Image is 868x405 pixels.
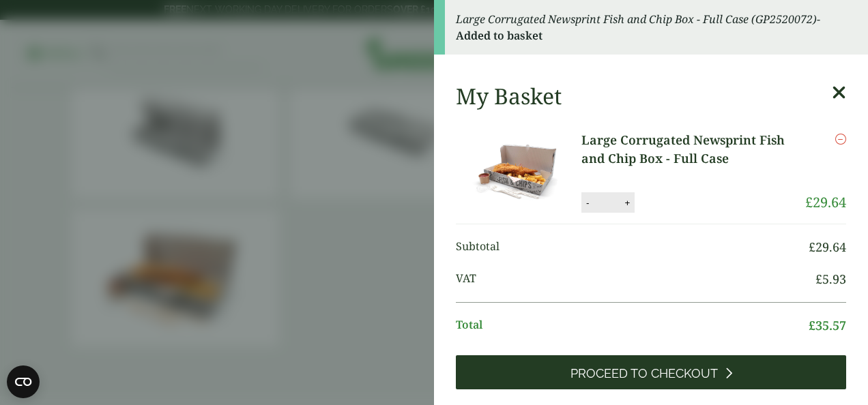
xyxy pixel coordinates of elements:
[835,131,846,147] a: Remove this item
[456,83,562,109] h2: My Basket
[456,270,815,288] span: VAT
[581,131,805,168] a: Large Corrugated Newsprint Fish and Chip Box - Full Case
[805,193,813,211] span: £
[456,355,846,389] a: Proceed to Checkout
[582,197,593,209] button: -
[620,197,634,209] button: +
[7,365,40,398] button: Open CMP widget
[456,238,809,256] span: Subtotal
[809,317,815,333] span: £
[809,239,815,255] span: £
[456,28,542,43] strong: Added to basket
[456,316,809,335] span: Total
[570,366,718,381] span: Proceed to Checkout
[805,193,846,211] bdi: 29.64
[815,271,822,287] span: £
[815,271,846,287] bdi: 5.93
[456,12,817,27] em: Large Corrugated Newsprint Fish and Chip Box - Full Case (GP2520072)
[809,317,846,333] bdi: 35.57
[809,239,846,255] bdi: 29.64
